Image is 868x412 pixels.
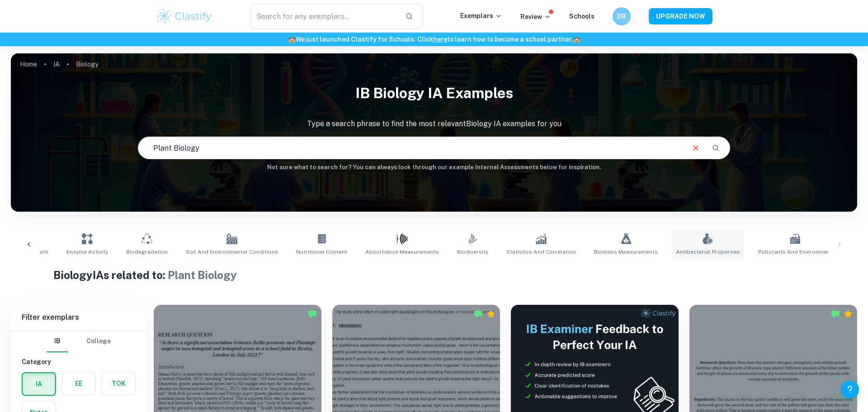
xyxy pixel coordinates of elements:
[288,36,296,43] span: 🏫
[53,267,815,283] h1: Biology IAs related to:
[296,248,347,256] span: Nutritional Content
[520,12,551,22] p: Review
[365,248,439,256] span: Absorbance Measurements
[23,373,55,395] button: IA
[76,59,98,69] p: Biology
[649,8,712,24] button: UPGRADE NOW
[11,163,857,172] h6: Not sure what to search for? You can always look through our example Internal Assessments below f...
[138,135,684,161] input: E.g. photosynthesis, coffee and protein, HDI and diabetes...
[506,248,576,256] span: Statistics and Correlation
[758,248,832,256] span: Pollutants and Environment
[2,34,866,44] h6: We just launched Clastify for Schools. Click to learn how to become a school partner.
[86,331,111,352] button: College
[11,118,857,129] p: Type a search phrase to find the most relevant Biology IA examples for you
[11,305,146,330] h6: Filter exemplars
[457,248,488,256] span: Biodiversity
[308,309,317,318] img: Marked
[102,373,135,394] button: TOK
[460,11,502,21] p: Exemplars
[433,36,447,43] a: here
[53,58,60,71] a: IA
[613,7,631,25] button: DB
[186,248,278,256] span: Soil and Environmental Conditions
[708,140,723,156] button: Search
[844,309,853,318] div: Premium
[573,36,580,43] span: 🏫
[47,331,68,352] button: IB
[22,357,136,367] h6: Category
[486,309,495,318] div: Premium
[62,373,95,394] button: EE
[168,269,237,281] span: Plant Biology
[617,11,627,21] h6: DB
[47,331,111,352] div: Filter type choice
[474,309,483,318] img: Marked
[831,309,840,318] img: Marked
[569,13,594,20] a: Schools
[841,380,859,398] button: Help and Feedback
[11,79,857,108] h1: IB Biology IA examples
[66,248,108,256] span: Enzyme Activity
[676,248,740,256] span: Antibacterial Properties
[126,248,168,256] span: Biodegradation
[250,4,398,29] input: Search for any exemplars...
[594,248,658,256] span: Biomass Measurements
[156,7,213,25] img: Clastify logo
[20,58,37,71] a: Home
[687,139,704,156] button: Clear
